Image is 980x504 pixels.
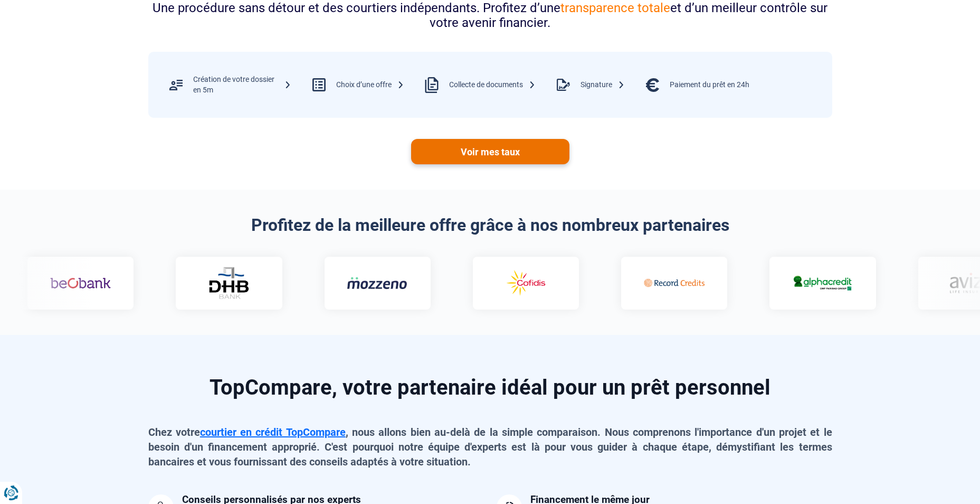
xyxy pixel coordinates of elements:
div: Une procédure sans détour et des courtiers indépendants. Profitez d’une et d’un meilleur contrôle... [148,1,832,31]
h2: Profitez de la meilleure offre grâce à nos nombreux partenaires [148,215,832,235]
img: Alphacredit [773,274,834,292]
div: Paiement du prêt en 24h [670,80,749,90]
div: Choix d’une offre [336,80,404,90]
img: Record credits [625,268,686,298]
a: courtier en crédit TopCompare [200,426,346,438]
img: DHB Bank [189,267,231,299]
div: Collecte de documents [449,80,536,90]
img: Cofidis [477,268,537,298]
a: Voir mes taux [411,139,569,164]
span: transparence totale [560,1,670,15]
div: Création de votre dossier en 5m [193,74,291,95]
p: Chez votre , nous allons bien au-delà de la simple comparaison. Nous comprenons l'importance d'un... [148,425,832,469]
img: Mozzeno [328,276,389,290]
div: Signature [581,80,625,90]
h2: TopCompare, votre partenaire idéal pour un prêt personnel [148,377,832,398]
